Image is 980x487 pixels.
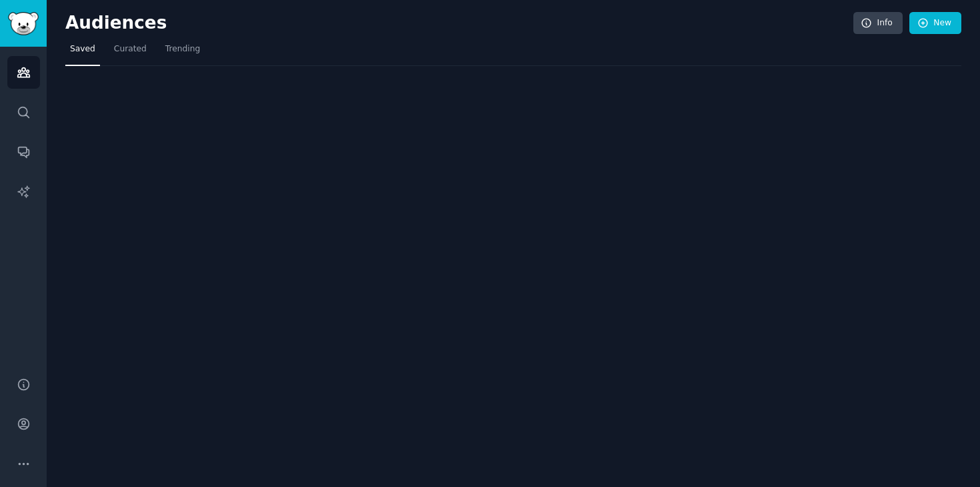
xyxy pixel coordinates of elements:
span: Trending [165,43,200,55]
a: Trending [161,39,205,66]
a: New [909,12,961,35]
h2: Audiences [65,13,853,34]
a: Saved [65,39,100,66]
a: Curated [109,39,151,66]
span: Curated [114,43,147,55]
span: Saved [70,43,95,55]
a: Info [853,12,903,35]
img: GummySearch logo [8,12,39,35]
